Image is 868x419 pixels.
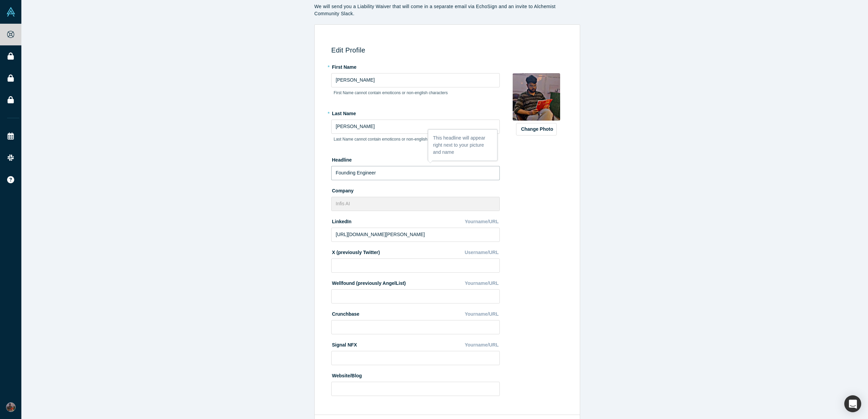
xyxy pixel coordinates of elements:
[334,136,497,142] p: Last Name cannot contain emoticons or non-english characters
[331,247,380,256] label: X (previously Twitter)
[331,370,362,379] label: Website/Blog
[465,247,500,258] div: Username/URL
[516,123,557,135] button: Change Photo
[428,130,497,161] div: This headline will appear right next to your picture and name
[331,166,500,180] input: Partner, CEO
[465,277,500,289] div: Yourname/URL
[331,61,500,71] label: First Name
[331,185,500,194] label: Company
[331,339,357,349] label: Signal NFX
[465,216,500,228] div: Yourname/URL
[314,3,580,17] p: We will send you a Liability Waiver that will come in a separate email via EchoSign and an invite...
[331,154,500,164] label: Headline
[331,216,352,225] label: LinkedIn
[465,308,500,320] div: Yourname/URL
[465,339,500,351] div: Yourname/URL
[334,90,497,96] p: First Name cannot contain emoticons or non-english characters
[6,402,16,412] img: Raj Dhakad's Account
[331,308,359,318] label: Crunchbase
[331,277,406,287] label: Wellfound (previously AngelList)
[331,108,500,117] label: Last Name
[513,73,560,121] img: Profile user default
[6,7,16,17] img: Alchemist Vault Logo
[331,46,566,54] h3: Edit Profile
